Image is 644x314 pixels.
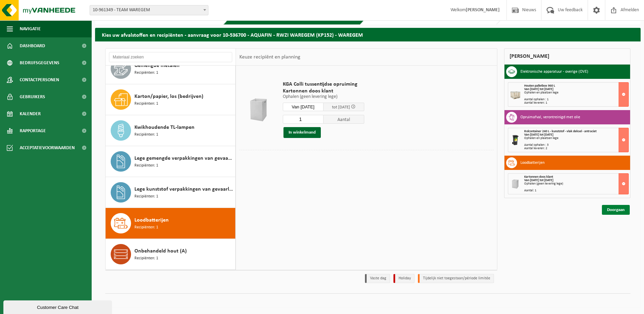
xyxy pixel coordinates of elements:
[524,91,628,94] div: Ophalen en plaatsen lege
[602,205,630,215] a: Doorgaan
[520,112,580,123] h3: Opruimafval, verontreinigd met olie
[134,193,158,200] span: Recipiënten: 1
[365,274,390,283] li: Vaste dag
[283,88,364,94] span: Kartonnen doos klant
[283,94,364,99] p: Ophalen (geen levering lege)
[106,146,236,177] button: Lege gemengde verpakkingen van gevaarlijke stoffen Recipiënten: 1
[90,5,208,15] span: 10-961349 - TEAM WAREGEM
[109,52,232,62] input: Materiaal zoeken
[20,20,41,37] span: Navigatie
[524,98,628,101] div: Aantal ophalen : 1
[524,133,553,137] strong: Van [DATE] tot [DATE]
[236,49,304,66] div: Keuze recipiënt en planning
[95,28,641,41] h2: Kies uw afvalstoffen en recipiënten - aanvraag voor 10-536700 - AQUAFIN - RWZI WAREGEM (KP152) - ...
[106,115,236,146] button: Kwikhoudende TL-lampen Recipiënten: 1
[20,122,46,139] span: Rapportage
[466,7,500,13] strong: [PERSON_NAME]
[134,123,195,132] span: Kwikhoudende TL-lampen
[20,88,45,105] span: Gebruikers
[524,189,628,192] div: Aantal: 1
[504,48,630,65] div: [PERSON_NAME]
[524,84,555,88] span: Houten palletbox 960 L
[134,70,158,76] span: Recipiënten: 1
[20,139,75,156] span: Acceptatievoorwaarden
[134,101,158,107] span: Recipiënten: 1
[134,132,158,138] span: Recipiënten: 1
[20,105,41,122] span: Kalender
[520,157,545,168] h3: Loodbatterijen
[3,299,113,314] iframe: chat widget
[20,54,59,71] span: Bedrijfsgegevens
[106,177,236,208] button: Lege kunststof verpakkingen van gevaarlijke stoffen Recipiënten: 1
[106,239,236,270] button: Onbehandeld hout (A) Recipiënten: 1
[134,224,158,231] span: Recipiënten: 1
[134,185,234,193] span: Lege kunststof verpakkingen van gevaarlijke stoffen
[134,216,169,224] span: Loodbatterijen
[20,37,45,54] span: Dashboard
[20,71,59,88] span: Contactpersonen
[90,5,208,15] span: 10-961349 - TEAM WAREGEM
[134,255,158,262] span: Recipiënten: 1
[324,115,364,124] span: Aantal
[106,208,236,239] button: Loodbatterijen Recipiënten: 1
[524,137,628,140] div: Ophalen en plaatsen lege
[524,143,628,147] div: Aantal ophalen : 3
[106,84,236,115] button: Karton/papier, los (bedrijven) Recipiënten: 1
[418,274,494,283] li: Tijdelijk niet toegestaan/période limitée
[524,175,553,179] span: Kartonnen doos klant
[283,127,321,138] button: In winkelmand
[524,147,628,150] div: Aantal leveren: 2
[524,129,596,133] span: Rolcontainer 240 L - kunststof - vlak deksel - antraciet
[524,182,628,186] div: Ophalen (geen levering lege)
[283,103,324,111] input: Selecteer datum
[134,247,187,255] span: Onbehandeld hout (A)
[283,81,364,88] span: KGA Colli tussentijdse opruiming
[524,178,553,182] strong: Van [DATE] tot [DATE]
[134,154,234,162] span: Lege gemengde verpakkingen van gevaarlijke stoffen
[106,53,236,84] button: Gemengde metalen Recipiënten: 1
[524,101,628,105] div: Aantal leveren: 1
[524,87,553,91] strong: Van [DATE] tot [DATE]
[332,105,350,109] span: tot [DATE]
[134,92,203,101] span: Karton/papier, los (bedrijven)
[134,62,180,70] span: Gemengde metalen
[520,66,588,77] h3: Elektronische apparatuur - overige (OVE)
[134,162,158,169] span: Recipiënten: 1
[393,274,415,283] li: Holiday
